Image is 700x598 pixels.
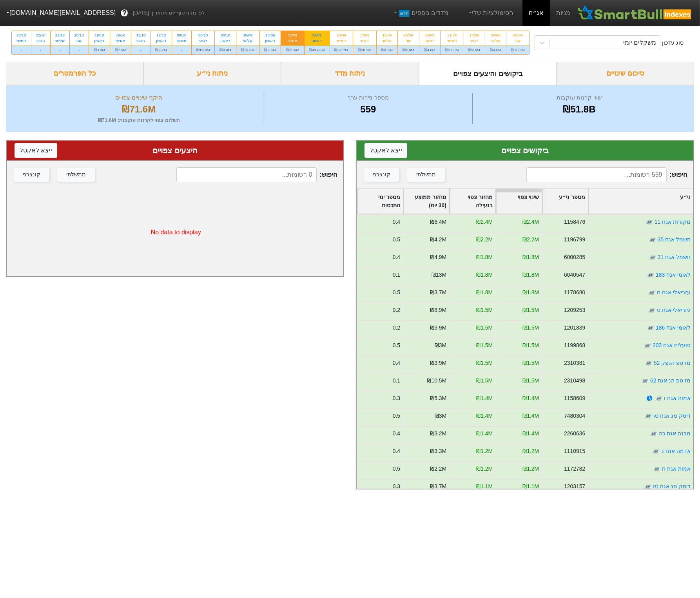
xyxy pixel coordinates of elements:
[653,342,691,348] a: פועלים אגח 203
[577,5,694,21] img: SmartBull
[476,429,493,438] div: ₪1.4M
[192,45,215,54] div: ₪19.9M
[506,45,530,54] div: ₪16.2M
[94,33,105,38] div: 19/10
[430,359,446,367] div: ₪3.9M
[94,38,105,43] div: ראשון
[476,377,493,385] div: ₪1.5M
[476,359,493,367] div: ₪1.5M
[430,253,446,261] div: ₪4.9M
[305,45,330,54] div: ₪491.8M
[427,377,446,385] div: ₪10.5M
[657,307,691,313] a: עזריאלי אגח ט
[641,377,649,385] img: tase link
[476,482,493,491] div: ₪1.1M
[564,341,585,350] div: 1199868
[55,33,65,38] div: 21/10
[393,218,400,226] div: 0.4
[74,38,84,43] div: שני
[522,341,539,350] div: ₪1.5M
[662,466,691,472] a: אמות אגח ח
[646,218,653,226] img: tase link
[89,45,110,54] div: ₪3.8M
[265,33,276,38] div: 28/09
[652,448,660,455] img: tase link
[393,271,400,279] div: 0.1
[131,45,150,54] div: -
[522,482,539,491] div: ₪1.1M
[403,38,414,43] div: שני
[266,93,471,102] div: מספר ניירות ערך
[404,189,449,214] div: Toggle SortBy
[196,38,210,43] div: רביעי
[309,38,325,43] div: ראשון
[522,236,539,244] div: ₪2.2M
[511,38,525,43] div: שני
[476,447,493,455] div: ₪1.2M
[522,412,539,420] div: ₪1.4M
[335,33,348,38] div: 18/09
[16,38,26,43] div: חמישי
[476,324,493,332] div: ₪1.5M
[557,62,694,85] div: סיכום שינויים
[476,288,493,297] div: ₪1.8M
[286,33,299,38] div: 25/09
[649,236,656,244] img: tase link
[393,253,400,261] div: 0.4
[196,33,210,38] div: 08/10
[430,429,446,438] div: ₪3.2M
[55,38,65,43] div: שלישי
[645,359,653,367] img: tase link
[219,38,231,43] div: ראשון
[430,465,446,473] div: ₪2.2M
[564,465,585,473] div: 1172782
[393,377,400,385] div: 0.1
[393,236,400,244] div: 0.5
[564,377,585,385] div: 2310498
[236,45,259,54] div: ₪19.6M
[381,38,393,43] div: שלישי
[16,93,262,102] div: היקף שינויים צפויים
[511,33,525,38] div: 08/09
[393,412,400,420] div: 0.5
[654,360,691,366] a: מז טפ הנפק 52
[430,447,446,455] div: ₪3.3M
[435,341,446,350] div: ₪3M
[522,271,539,279] div: ₪1.8M
[475,102,684,116] div: ₪51.8B
[522,377,539,385] div: ₪1.5M
[330,45,353,54] div: ₪57.7M
[177,38,187,43] div: חמישי
[74,33,84,38] div: 20/10
[464,45,485,54] div: ₪4.6M
[430,394,446,402] div: ₪5.3M
[7,188,343,276] div: No data to display.
[14,168,49,182] button: קונצרני
[219,33,231,38] div: 05/10
[564,306,585,314] div: 1209253
[381,33,393,38] div: 16/09
[522,394,539,402] div: ₪1.4M
[464,5,517,21] a: הסימולציות שלי
[469,33,480,38] div: 10/09
[435,412,446,420] div: ₪3M
[475,93,684,102] div: שווי קרנות עוקבות
[36,33,45,38] div: 22/10
[644,412,652,420] img: tase link
[177,33,187,38] div: 09/10
[358,38,372,43] div: רביעי
[407,168,445,182] button: ממשלתי
[373,170,390,179] div: קונצרני
[430,324,446,332] div: ₪6.9M
[365,145,685,156] div: ביקושים צפויים
[649,254,656,261] img: tase link
[241,38,255,43] div: שלישי
[522,447,539,455] div: ₪1.2M
[281,45,304,54] div: ₪71.6M
[266,102,471,116] div: 559
[526,167,666,182] input: 559 רשומות...
[265,38,276,43] div: ראשון
[393,394,400,402] div: 0.3
[424,33,435,38] div: 14/09
[450,189,495,214] div: Toggle SortBy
